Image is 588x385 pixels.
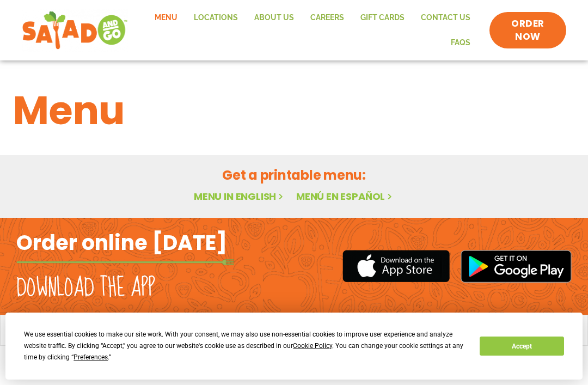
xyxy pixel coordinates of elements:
[194,190,285,203] a: Menu in English
[24,329,467,363] div: We use essential cookies to make our site work. With your consent, we may also use non-essential ...
[500,17,555,44] span: ORDER NOW
[16,259,234,265] img: fork
[293,342,332,350] span: Cookie Policy
[352,5,413,30] a: GIFT CARDS
[16,273,155,303] h2: Download the app
[16,229,227,256] h2: Order online [DATE]
[302,5,352,30] a: Careers
[73,353,108,361] span: Preferences
[139,5,479,55] nav: Menu
[342,248,450,284] img: appstore
[146,5,186,30] a: Menu
[461,250,572,283] img: google_play
[13,81,575,140] h1: Menu
[246,5,302,30] a: About Us
[5,313,583,380] div: Cookie Consent Prompt
[13,166,575,185] h2: Get a printable menu:
[443,30,479,56] a: FAQs
[413,5,479,30] a: Contact Us
[296,190,394,203] a: Menú en español
[489,12,566,49] a: ORDER NOW
[480,337,563,356] button: Accept
[186,5,246,30] a: Locations
[22,9,128,52] img: new-SAG-logo-768×292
